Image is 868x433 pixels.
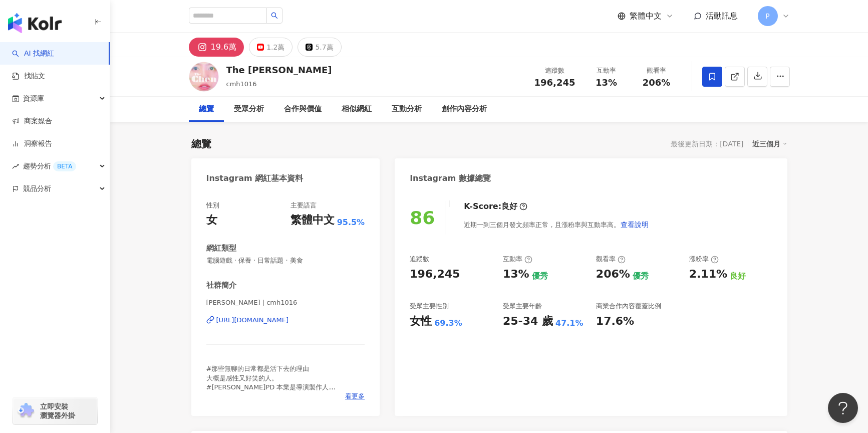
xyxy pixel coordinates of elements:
[13,397,97,424] a: chrome extension立即安裝 瀏覽器外掛
[671,140,743,148] div: 最後更新日期：[DATE]
[503,302,542,311] div: 受眾主要年齡
[211,40,237,54] div: 19.6萬
[206,365,336,427] span: #那些無聊的日常都是活下去的理由 大概是感性又好笑的人。 #[PERSON_NAME]PD 本業是導演製作人 @paipianzai_reality #徠卡日記 寫字的地方 @leciacmh ...
[199,103,214,115] div: 總覽
[12,71,45,81] a: 找貼文
[206,173,304,184] div: Instagram 網紅基本資料
[464,201,527,212] div: K-Score :
[291,212,335,228] div: 繁體中文
[249,38,293,57] button: 1.2萬
[206,280,236,291] div: 社群簡介
[342,103,372,115] div: 相似網紅
[464,214,649,235] div: 近期一到三個月發文頻率正常，且漲粉率與互動率高。
[434,318,462,329] div: 69.3%
[345,392,365,401] span: 看更多
[765,11,769,22] span: P
[410,173,491,184] div: Instagram 數據總覽
[266,40,284,54] div: 1.2萬
[442,103,487,115] div: 創作內容分析
[191,137,211,151] div: 總覽
[630,11,662,22] span: 繁體中文
[8,13,62,33] img: logo
[206,298,365,307] span: [PERSON_NAME] | cmh1016
[596,302,661,311] div: 商業合作內容覆蓋比例
[206,256,365,265] span: 電腦遊戲 · 保養 · 日常話題 · 美食
[752,137,787,150] div: 近三個月
[291,201,317,210] div: 主要語言
[206,243,236,254] div: 網紅類型
[23,87,44,110] span: 資源庫
[226,64,332,76] div: The [PERSON_NAME]
[12,139,52,149] a: 洞察報告
[12,163,19,170] span: rise
[23,177,51,200] span: 競品分析
[284,103,322,115] div: 合作與價值
[633,271,649,282] div: 優秀
[596,267,630,282] div: 206%
[216,316,289,325] div: [URL][DOMAIN_NAME]
[620,214,649,235] button: 查看說明
[503,255,532,264] div: 互動率
[689,267,727,282] div: 2.11%
[410,255,429,264] div: 追蹤數
[503,314,553,329] div: 25-34 歲
[271,12,278,19] span: search
[501,201,517,212] div: 良好
[40,402,75,420] span: 立即安裝 瀏覽器外掛
[596,314,634,329] div: 17.6%
[410,314,432,329] div: 女性
[315,40,333,54] div: 5.7萬
[410,207,435,228] div: 86
[828,393,858,423] iframe: Help Scout Beacon - Open
[12,49,54,59] a: searchAI 找網紅
[643,78,671,88] span: 206%
[16,403,36,419] img: chrome extension
[298,38,341,57] button: 5.7萬
[337,217,365,228] span: 95.5%
[621,221,649,229] span: 查看說明
[638,66,676,76] div: 觀看率
[189,62,219,92] img: KOL Avatar
[53,161,76,171] div: BETA
[596,78,617,88] span: 13%
[206,316,365,325] a: [URL][DOMAIN_NAME]
[189,38,244,57] button: 19.6萬
[588,66,626,76] div: 互動率
[532,271,548,282] div: 優秀
[689,255,719,264] div: 漲粉率
[596,255,626,264] div: 觀看率
[534,66,575,76] div: 追蹤數
[234,103,264,115] div: 受眾分析
[706,11,738,21] span: 活動訊息
[410,267,460,282] div: 196,245
[503,267,529,282] div: 13%
[730,271,746,282] div: 良好
[23,155,76,177] span: 趨勢分析
[392,103,422,115] div: 互動分析
[410,302,449,311] div: 受眾主要性別
[206,212,217,228] div: 女
[226,80,257,88] span: cmh1016
[12,116,52,126] a: 商案媒合
[206,201,219,210] div: 性別
[555,318,584,329] div: 47.1%
[534,77,575,88] span: 196,245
